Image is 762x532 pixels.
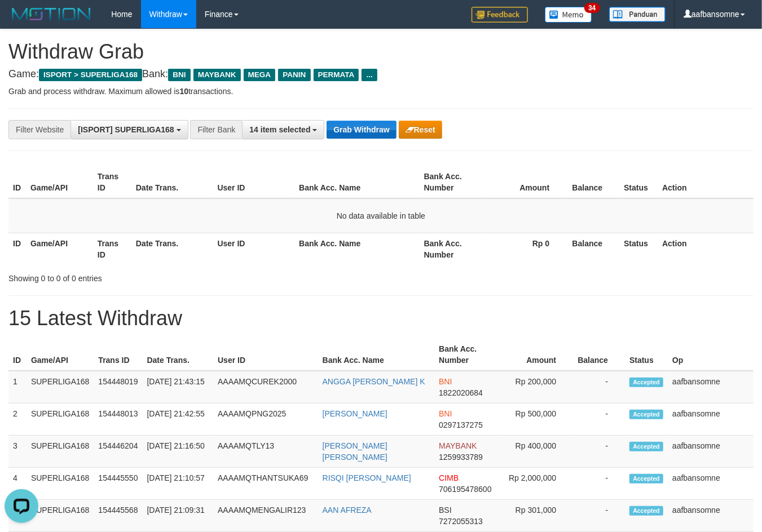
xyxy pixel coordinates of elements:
td: 154448013 [94,404,142,436]
th: Date Trans. [142,339,213,371]
span: Copy 7272055313 to clipboard [439,517,483,526]
h4: Game: Bank: [8,69,754,80]
span: Accepted [629,506,663,516]
th: Game/API [26,233,93,265]
a: RISQI [PERSON_NAME] [323,473,411,482]
span: BNI [439,377,452,386]
span: PERMATA [314,69,359,81]
th: Date Trans. [131,233,213,265]
a: [PERSON_NAME] [PERSON_NAME] [323,441,387,462]
td: - [573,468,625,500]
td: Rp 301,000 [499,500,573,532]
img: Button%20Memo.svg [545,7,592,23]
td: aafbansomne [668,436,754,468]
div: Filter Bank [190,120,242,139]
img: MOTION_logo.png [8,6,94,23]
td: SUPERLIGA168 [27,436,94,468]
th: Rp 0 [487,233,567,265]
td: AAAAMQMENGALIR123 [213,500,318,532]
th: Game/API [26,166,93,198]
span: BNI [439,409,452,418]
span: Accepted [629,378,663,387]
button: [ISPORT] SUPERLIGA168 [71,120,188,139]
td: SUPERLIGA168 [27,404,94,436]
th: Trans ID [94,339,142,371]
td: [DATE] 21:10:57 [142,468,213,500]
td: aafbansomne [668,468,754,500]
th: Amount [487,166,567,198]
th: Bank Acc. Number [434,339,499,371]
span: Copy 1822020684 to clipboard [439,388,483,397]
th: Balance [573,339,625,371]
td: aafbansomne [668,371,754,404]
th: Trans ID [93,233,131,265]
td: [DATE] 21:09:31 [142,500,213,532]
th: User ID [213,166,295,198]
a: AAN AFREZA [323,506,372,515]
h1: Withdraw Grab [8,41,754,63]
td: 4 [8,468,27,500]
strong: 10 [179,87,188,96]
th: Op [668,339,754,371]
td: [DATE] 21:16:50 [142,436,213,468]
td: - [573,371,625,404]
td: Rp 2,000,000 [499,468,573,500]
button: Grab Withdraw [327,121,396,139]
th: ID [8,233,26,265]
span: CIMB [439,473,459,482]
span: MAYBANK [439,441,477,450]
span: Copy 0297137275 to clipboard [439,420,483,429]
span: ISPORT > SUPERLIGA168 [39,69,142,81]
td: aafbansomne [668,404,754,436]
th: Action [658,166,754,198]
span: Accepted [629,410,663,419]
td: Rp 400,000 [499,436,573,468]
th: Status [619,166,658,198]
span: BSI [439,506,452,515]
span: Accepted [629,442,663,451]
span: MEGA [244,69,276,81]
span: 34 [584,3,600,13]
td: - [573,500,625,532]
td: AAAAMQTHANTSUKA69 [213,468,318,500]
td: 154445568 [94,500,142,532]
td: Rp 500,000 [499,404,573,436]
td: AAAAMQCUREK2000 [213,371,318,404]
span: Copy 1259933789 to clipboard [439,453,483,462]
th: ID [8,166,26,198]
th: Date Trans. [131,166,213,198]
th: Bank Acc. Name [318,339,435,371]
img: Feedback.jpg [472,7,528,23]
span: ... [362,69,377,81]
td: Rp 200,000 [499,371,573,404]
td: - [573,436,625,468]
td: 154445550 [94,468,142,500]
th: Action [658,233,754,265]
button: Reset [399,121,442,139]
td: AAAAMQTLY13 [213,436,318,468]
a: ANGGA [PERSON_NAME] K [323,377,425,386]
h1: 15 Latest Withdraw [8,307,754,330]
td: 154448019 [94,371,142,404]
th: Bank Acc. Name [294,233,419,265]
td: SUPERLIGA168 [27,500,94,532]
div: Showing 0 to 0 of 0 entries [8,268,309,284]
th: User ID [213,233,295,265]
span: [ISPORT] SUPERLIGA168 [78,125,174,134]
span: MAYBANK [193,69,241,81]
td: 1 [8,371,27,404]
a: [PERSON_NAME] [323,409,387,418]
td: [DATE] 21:42:55 [142,404,213,436]
td: 3 [8,436,27,468]
th: Status [619,233,658,265]
td: 154446204 [94,436,142,468]
th: Bank Acc. Name [294,166,419,198]
td: No data available in table [8,198,754,233]
th: Bank Acc. Number [420,166,487,198]
span: BNI [168,69,190,81]
span: PANIN [278,69,310,81]
button: Open LiveChat chat widget [5,5,38,38]
th: Game/API [27,339,94,371]
td: [DATE] 21:43:15 [142,371,213,404]
span: 14 item selected [249,125,310,134]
